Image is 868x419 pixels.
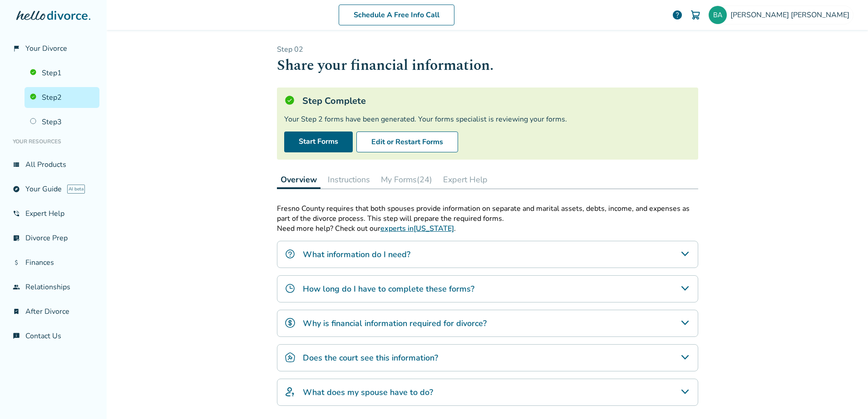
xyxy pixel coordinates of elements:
div: Does the court see this information? [277,344,698,371]
a: view_listAll Products [7,154,99,175]
div: What information do I need? [277,241,698,268]
p: Need more help? Check out our . [277,224,698,234]
button: Edit or Restart Forms [356,132,458,152]
a: attach_moneyFinances [7,252,99,273]
span: attach_money [13,259,20,266]
span: explore [13,185,20,193]
a: help [672,10,683,20]
span: AI beta [67,185,85,194]
a: Step3 [25,112,99,132]
h4: How long do I have to complete these forms? [303,283,474,295]
li: Your Resources [7,132,99,151]
a: Schedule A Free Info Call [339,5,454,25]
img: brittanydesigns@hotmail.com [709,6,727,24]
div: How long do I have to complete these forms? [277,275,698,302]
span: Your Divorce [25,44,67,54]
img: What does my spouse have to do? [285,386,296,397]
h4: Why is financial information required for divorce? [303,317,487,329]
span: phone_in_talk [13,210,20,217]
a: Step2 [25,87,99,108]
span: [PERSON_NAME] [PERSON_NAME] [730,10,853,20]
iframe: Chat Widget [823,375,868,419]
span: list_alt_check [13,234,20,242]
span: flag_2 [13,45,20,52]
h4: What information do I need? [303,248,410,260]
button: Instructions [324,171,374,189]
a: bookmark_checkAfter Divorce [7,301,99,322]
button: Expert Help [439,171,491,189]
a: flag_2Your Divorce [7,38,99,59]
a: chat_infoContact Us [7,326,99,346]
img: Does the court see this information? [285,352,296,363]
h4: What does my spouse have to do? [303,386,433,398]
h4: Does the court see this information? [303,352,438,364]
a: Step1 [25,63,99,83]
img: What information do I need? [285,248,296,259]
img: Why is financial information required for divorce? [285,317,296,328]
img: Cart [690,10,701,20]
a: Start Forms [284,132,353,152]
div: Why is financial information required for divorce? [277,310,698,337]
span: bookmark_check [13,308,20,315]
p: Step 0 2 [277,44,698,54]
h5: Step Complete [302,95,366,107]
button: Overview [277,171,321,189]
span: chat_info [13,332,20,340]
a: phone_in_talkExpert Help [7,203,99,224]
a: experts in[US_STATE] [380,224,454,234]
a: groupRelationships [7,277,99,297]
a: list_alt_checkDivorce Prep [7,228,99,248]
span: view_list [13,161,20,168]
span: group [13,283,20,291]
div: Your Step 2 forms have been generated. Your forms specialist is reviewing your forms. [284,114,691,124]
a: exploreYour GuideAI beta [7,179,99,200]
div: What does my spouse have to do? [277,379,698,406]
img: How long do I have to complete these forms? [285,283,296,294]
button: My Forms(24) [377,171,436,189]
p: Fresno County requires that both spouses provide information on separate and marital assets, debt... [277,204,698,224]
h1: Share your financial information. [277,54,698,77]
